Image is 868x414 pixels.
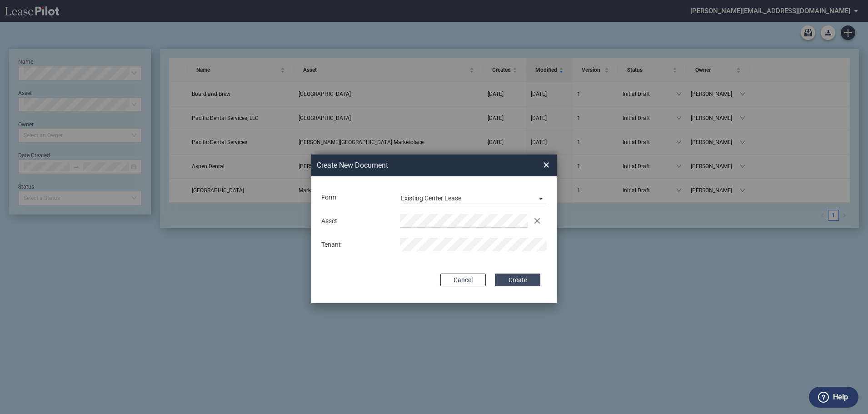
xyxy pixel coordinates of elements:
md-dialog: Create New ... [311,155,557,304]
div: Tenant [316,240,394,249]
span: × [543,158,549,172]
div: Asset [316,217,394,226]
h2: Create New Document [317,160,510,170]
div: Form [316,193,394,202]
label: Help [833,391,848,403]
button: Cancel [440,274,486,286]
div: Existing Center Lease [401,195,461,202]
md-select: Lease Form: Existing Center Lease [400,190,547,204]
button: Create [495,274,540,286]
